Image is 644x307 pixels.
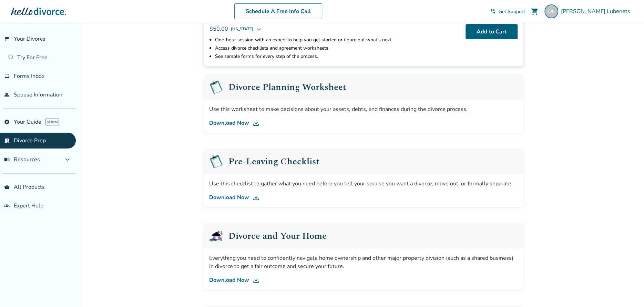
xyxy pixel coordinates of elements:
span: explore [4,119,10,125]
span: AI beta [45,119,59,125]
span: expand_more [63,155,72,164]
span: Forms Inbox [14,72,44,80]
img: Pre-Leaving Checklist [209,80,223,94]
iframe: Chat Widget [610,274,644,307]
li: See sample forms for every step of the process. [215,52,460,61]
a: Download Now [209,193,518,202]
div: Everything you need to confidently navigate home ownership and other major property division (suc... [209,254,518,270]
span: shopping_cart [531,7,539,16]
span: list_alt_check [4,138,10,143]
h2: Divorce Planning Worksheet [228,83,346,92]
h2: Divorce and Your Home [228,232,327,241]
span: phone_in_talk [490,9,496,14]
img: DL [252,119,260,127]
span: flag_2 [4,36,10,42]
div: Use this worksheet to make decisions about your assets, debts, and finances during the divorce pr... [209,105,518,113]
div: Use this checklist to gather what you need before you tell your spouse you want a divorce, move o... [209,180,518,188]
img: DL [252,193,260,202]
span: menu_book [4,157,10,162]
span: Get Support [499,8,525,15]
span: Resources [4,156,40,163]
button: Add to Cart [466,24,518,39]
span: [PERSON_NAME] Lubenets [561,8,633,15]
span: people [4,92,10,98]
li: One-hour session with an expert to help you get started or figure out what's next. [215,36,460,44]
button: [US_STATE] [231,25,262,33]
a: Download Now [209,119,518,127]
img: DL [252,276,260,284]
img: Divorce and Your Home [209,229,223,243]
span: groups [4,203,10,208]
span: shopping_basket [4,184,10,190]
span: $50.00 [209,25,228,33]
h2: Pre-Leaving Checklist [228,157,319,166]
li: Access divorce checklists and agreement worksheets. [215,44,460,52]
a: Download Now [209,276,518,284]
span: [US_STATE] [231,25,253,33]
img: lubenetsinka@gmail.com [544,4,558,18]
a: Schedule A Free Info Call [234,3,322,19]
span: inbox [4,73,10,79]
img: Pre-Leaving Checklist [209,155,223,168]
a: phone_in_talkGet Support [490,8,525,15]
